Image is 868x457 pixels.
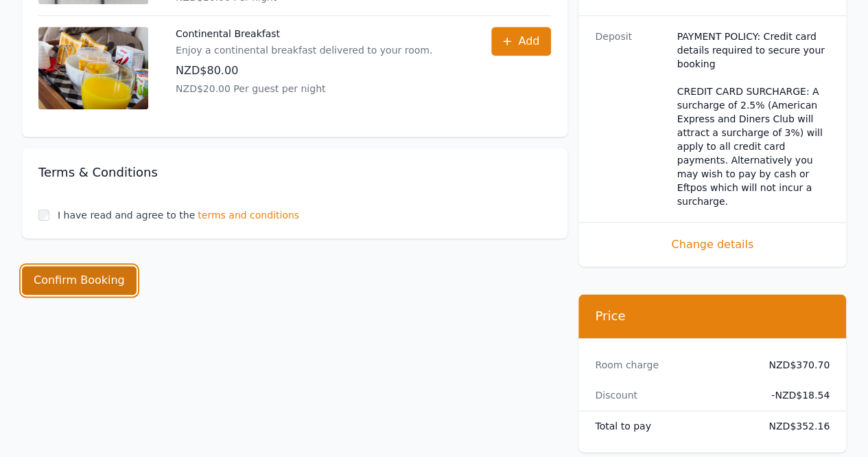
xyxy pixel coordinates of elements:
p: Continental Breakfast [176,27,432,41]
p: NZD$20.00 Per guest per night [176,82,432,96]
h3: Terms & Conditions [38,164,551,181]
p: Enjoy a continental breakfast delivered to your room. [176,43,432,57]
span: terms and conditions [198,208,299,222]
dd: NZD$352.16 [759,419,830,433]
span: Add [518,33,539,49]
h3: Price [595,308,830,324]
span: Change details [595,236,830,253]
button: Add [491,27,551,56]
dd: PAYMENT POLICY: Credit card details required to secure your booking CREDIT CARD SURCHARGE: A surc... [677,30,830,208]
dt: Total to pay [595,419,747,433]
dd: - NZD$18.54 [759,388,830,402]
button: Confirm Booking [22,266,137,295]
dt: Room charge [595,358,747,372]
dd: NZD$370.70 [759,358,830,372]
dt: Deposit [595,30,666,208]
label: I have read and agree to the [58,210,195,221]
dt: Discount [595,388,747,402]
p: NZD$80.00 [176,63,432,79]
img: Continental Breakfast [38,27,148,109]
